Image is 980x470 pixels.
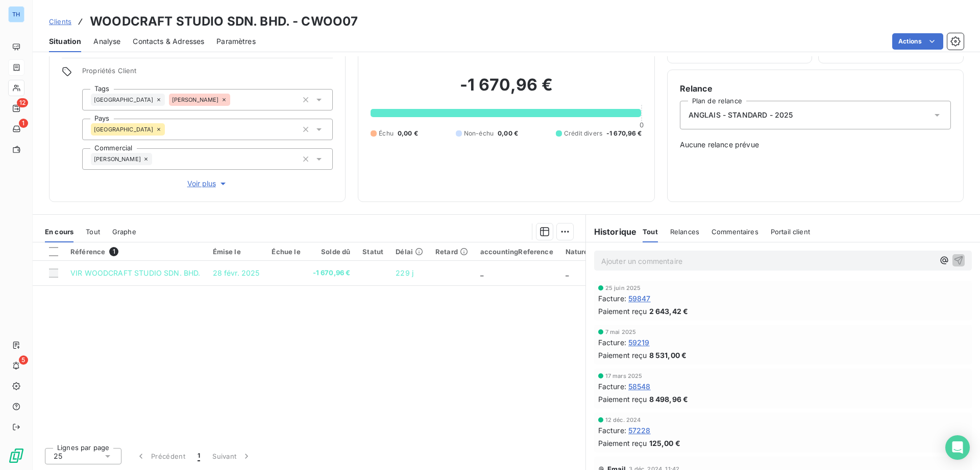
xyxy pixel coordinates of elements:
span: Clients [49,17,71,26]
span: ANGLAIS - STANDARD - 2025 [689,110,793,120]
span: Crédit divers [564,129,602,138]
span: Commentaires [712,228,758,236]
span: Paiement reçu [598,394,647,405]
span: 2 643,42 € [649,306,689,317]
div: Émise le [213,248,260,256]
span: 8 498,96 € [649,394,689,405]
span: [GEOGRAPHIC_DATA] [94,97,154,103]
span: Non-échu [464,129,494,138]
div: Statut [362,248,383,256]
button: Précédent [130,445,191,467]
button: 1 [191,445,206,467]
span: [PERSON_NAME] [172,97,219,103]
div: Échue le [272,248,300,256]
span: 7 mai 2025 [605,329,636,335]
span: Tout [643,228,658,236]
span: Portail client [771,228,810,236]
span: Facture : [598,293,626,304]
span: 59219 [628,337,650,348]
span: _ [480,268,483,277]
div: Solde dû [313,248,351,256]
div: Nature de la facture [566,248,632,256]
h2: -1 670,96 € [371,75,642,105]
span: _ [566,268,569,277]
span: 1 [198,451,200,461]
span: 57228 [628,425,651,436]
span: 125,00 € [649,438,680,449]
h6: Relance [680,82,951,95]
span: [GEOGRAPHIC_DATA] [94,126,154,132]
span: 0 [640,121,644,129]
span: 59847 [628,293,651,304]
div: Open Intercom Messenger [945,435,970,460]
h6: Historique [586,226,637,238]
span: 229 j [396,268,413,277]
button: Voir plus [82,178,333,189]
span: Facture : [598,337,626,348]
span: Tout [86,228,100,236]
img: Logo LeanPay [8,447,24,464]
div: TH [8,6,24,23]
span: Paramètres [216,36,256,47]
button: Actions [892,33,943,50]
span: Analyse [93,36,120,47]
div: accountingReference [480,248,553,256]
input: Ajouter une valeur [165,125,173,134]
span: Relances [670,228,699,236]
span: 1 [19,119,28,128]
span: 0,00 € [498,129,518,138]
span: 25 [54,451,62,461]
span: 8 531,00 € [649,350,687,361]
span: 0,00 € [398,129,418,138]
input: Ajouter une valeur [152,154,160,164]
span: Aucune relance prévue [680,140,951,150]
span: 5 [19,355,28,365]
span: Paiement reçu [598,438,647,449]
div: Référence [70,247,201,256]
span: 12 déc. 2024 [605,417,641,423]
span: -1 670,96 € [606,129,642,138]
span: 28 févr. 2025 [213,268,260,277]
span: Échu [379,129,394,138]
span: Contacts & Adresses [133,36,204,47]
span: VIR WOODCRAFT STUDIO SDN. BHD. [70,268,201,277]
span: Propriétés Client [82,66,333,81]
span: 12 [17,98,28,107]
span: [PERSON_NAME] [94,156,141,162]
span: -1 670,96 € [313,268,351,278]
span: Facture : [598,425,626,436]
span: 1 [109,247,118,256]
span: Graphe [112,228,136,236]
span: Facture : [598,381,626,392]
span: Voir plus [187,178,228,189]
div: Délai [396,248,423,256]
a: Clients [49,16,71,27]
span: 25 juin 2025 [605,285,641,291]
span: 17 mars 2025 [605,373,643,379]
h3: WOODCRAFT STUDIO SDN. BHD. - CWOO07 [90,12,358,31]
input: Ajouter une valeur [230,95,238,104]
span: Situation [49,36,81,47]
span: 58548 [628,381,651,392]
span: Paiement reçu [598,306,647,317]
button: Suivant [206,445,258,467]
span: En cours [45,228,73,236]
span: Paiement reçu [598,350,647,361]
div: Retard [435,248,468,256]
